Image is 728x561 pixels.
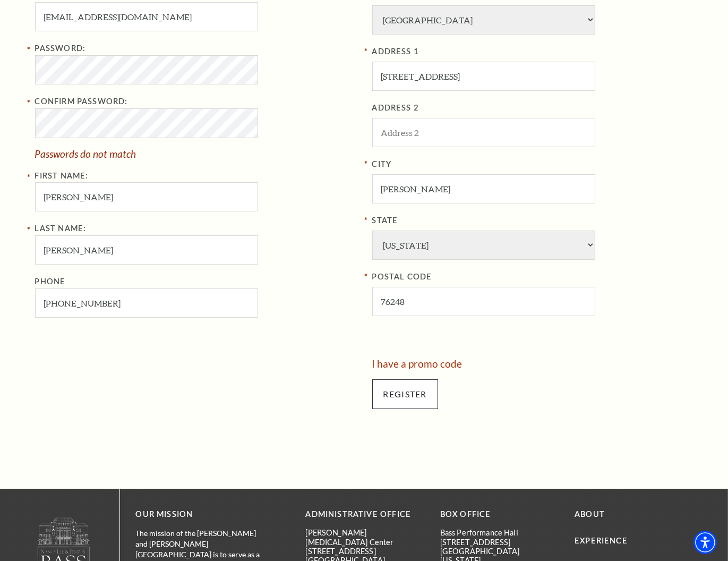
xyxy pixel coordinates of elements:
[372,174,595,203] input: City
[372,379,438,409] input: Submit button
[440,528,559,537] p: Bass Performance Hall
[306,528,424,547] p: [PERSON_NAME][MEDICAL_DATA] Center
[372,358,463,370] a: I have a promo code
[575,536,628,545] a: Experience
[35,171,89,180] label: First Name:
[372,45,693,58] label: ADDRESS 1
[575,509,605,518] a: About
[372,214,693,227] label: State
[372,158,693,171] label: City
[440,508,559,521] p: BOX OFFICE
[372,287,595,316] input: POSTAL CODE
[372,270,693,284] label: POSTAL CODE
[35,148,136,160] span: Passwords do not match
[693,531,717,554] div: Accessibility Menu
[35,97,128,106] label: Confirm Password:
[440,538,559,547] p: [STREET_ADDRESS]
[35,2,258,31] input: Email Address:
[372,62,595,91] input: ADDRESS 1
[35,44,86,53] label: Password:
[306,508,424,521] p: Administrative Office
[35,277,66,286] label: Phone
[306,547,424,556] p: [STREET_ADDRESS]
[136,508,269,521] p: OUR MISSION
[372,101,693,115] label: ADDRESS 2
[35,224,87,233] label: Last Name:
[372,118,595,147] input: ADDRESS 2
